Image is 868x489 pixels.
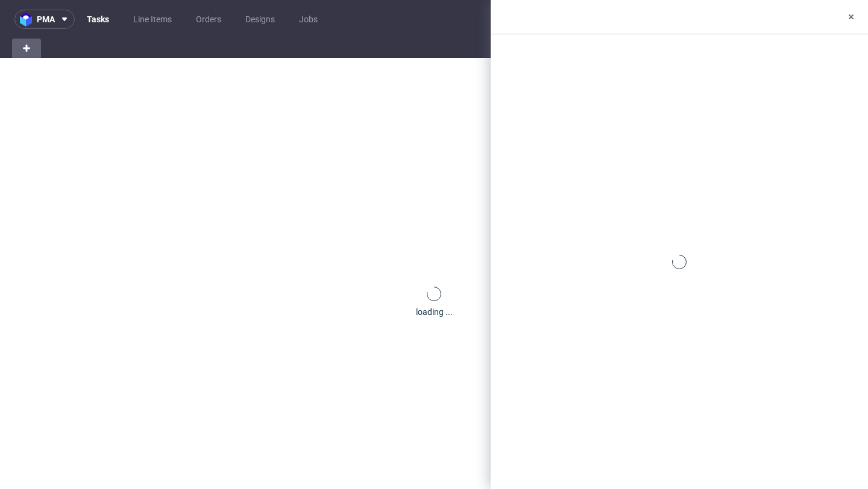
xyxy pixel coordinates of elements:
div: loading ... [416,306,453,318]
a: Tasks [80,10,116,29]
button: pma [14,10,75,29]
a: Orders [189,10,228,29]
a: Designs [238,10,282,29]
a: Line Items [126,10,179,29]
a: Jobs [292,10,325,29]
img: logo [20,13,37,26]
span: pma [37,15,55,23]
